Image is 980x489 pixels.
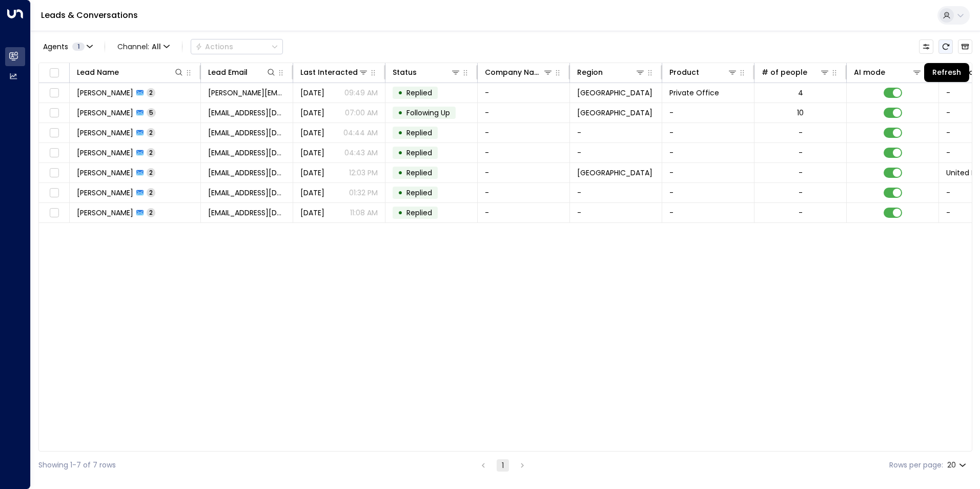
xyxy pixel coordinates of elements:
span: 2 [147,208,155,217]
div: Last Interacted [300,66,369,78]
div: Company Name [485,66,543,78]
div: # of people [762,66,830,78]
span: Oct 09, 2025 [300,148,324,158]
span: notifications@yammer.com [208,168,285,178]
span: 2 [147,88,155,97]
span: notifications@yammer.com [208,188,285,198]
div: Showing 1-7 of 7 rows [38,460,116,471]
div: - [799,128,803,138]
div: AI mode [854,66,885,78]
span: Eleanor Wenlock [77,208,133,218]
div: # of people [762,66,807,78]
button: Actions [191,39,283,54]
span: Oct 06, 2025 [300,188,324,198]
span: Toggle select row [48,107,60,119]
button: Archived Leads [958,39,972,54]
div: Region [577,66,645,78]
td: - [478,143,570,162]
a: Leads & Conversations [41,9,138,21]
div: Status [393,66,461,78]
span: Oct 07, 2025 [300,168,324,178]
span: Toggle select row [48,167,60,179]
span: Channel: [113,39,174,54]
div: Refresh [924,63,969,82]
span: robert.nogueral@gmail.com [208,88,285,98]
td: - [478,83,570,103]
div: • [398,184,403,201]
td: - [570,123,662,142]
div: • [398,204,403,221]
p: 04:44 AM [343,128,378,138]
span: 1 [72,43,85,51]
button: Channel:All [113,39,174,54]
span: Replied [406,208,432,218]
span: Eleanor Wenlock [77,188,133,198]
button: page 1 [497,459,509,472]
span: noreply@yammer.com [208,128,285,138]
td: - [662,143,754,162]
nav: pagination navigation [477,459,529,472]
td: - [570,183,662,202]
div: Company Name [485,66,553,78]
div: • [398,124,403,141]
div: Status [393,66,417,78]
div: Actions [195,42,233,51]
div: - [799,188,803,198]
span: 5 [147,108,156,117]
span: London [577,108,652,118]
div: • [398,84,403,101]
td: - [570,203,662,222]
div: 10 [797,108,804,118]
div: Lead Name [77,66,119,78]
p: 07:00 AM [345,108,378,118]
span: Robert Nogueral [77,88,133,98]
td: - [478,183,570,202]
p: 09:49 AM [344,88,378,98]
span: 2 [147,148,155,157]
div: Lead Email [208,66,276,78]
span: Following Up [406,108,450,118]
td: - [662,123,754,142]
div: Lead Email [208,66,248,78]
button: Agents1 [38,39,96,54]
button: Customize [919,39,933,54]
div: • [398,144,403,161]
span: Gabi Moreno [77,148,133,158]
td: - [662,163,754,182]
td: - [478,123,570,142]
span: Oct 09, 2025 [300,128,324,138]
p: 11:08 AM [350,208,378,218]
span: Yesterday [300,88,324,98]
span: Toggle select row [48,127,60,139]
span: Replied [406,88,432,98]
div: Product [669,66,738,78]
span: notifications@yammer.com [208,208,285,218]
span: Eleanor Wenlock [77,168,133,178]
td: - [662,203,754,222]
span: Michelle Tang [77,108,133,118]
span: Replied [406,128,432,138]
td: - [478,203,570,222]
span: michelletang92@hotmail.com [208,108,285,118]
div: 20 [947,458,968,473]
div: • [398,104,403,121]
div: Product [669,66,699,78]
p: 04:43 AM [344,148,378,158]
span: 2 [147,168,155,177]
span: Toggle select row [48,187,60,199]
span: noreply@yammer.com [208,148,285,158]
p: 01:32 PM [349,188,378,198]
div: - [799,208,803,218]
span: Replied [406,168,432,178]
label: Rows per page: [889,460,943,471]
div: AI mode [854,66,922,78]
div: Region [577,66,603,78]
td: - [662,103,754,123]
span: Private Office [669,88,719,98]
span: 2 [147,188,155,197]
div: Button group with a nested menu [191,39,283,54]
td: - [662,183,754,202]
div: • [398,164,403,181]
td: - [478,103,570,123]
span: Gabi Moreno [77,128,133,138]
